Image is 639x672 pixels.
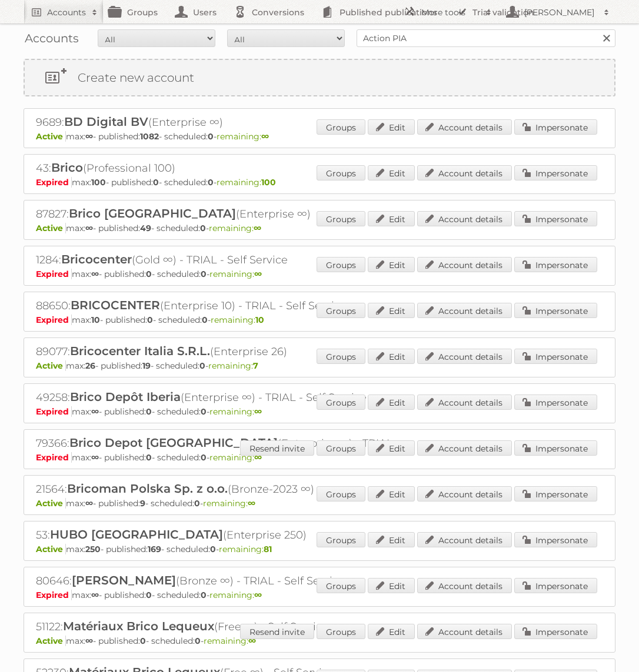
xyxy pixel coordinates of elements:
strong: 100 [261,177,276,188]
a: Impersonate [514,303,597,318]
span: Brico Depot [GEOGRAPHIC_DATA] [69,436,278,450]
strong: 0 [199,360,205,371]
span: BRICOCENTER [71,298,160,312]
a: Impersonate [514,349,597,364]
a: Account details [417,624,512,639]
a: Groups [317,119,365,135]
a: Account details [417,119,512,135]
strong: 1082 [140,131,159,142]
strong: 0 [194,498,200,509]
h2: 43: (Professional 100) [36,161,448,176]
strong: 0 [210,544,216,554]
h2: Accounts [47,6,86,18]
a: Account details [417,211,512,226]
strong: 0 [153,177,159,188]
a: Edit [368,440,415,456]
strong: ∞ [261,131,269,142]
a: Groups [317,486,365,502]
a: Impersonate [514,440,597,456]
span: remaining: [209,452,262,463]
a: Edit [368,394,415,410]
a: Edit [368,486,415,502]
h2: More tools [421,6,480,18]
strong: 49 [140,223,151,233]
p: max: - published: - scheduled: - [36,452,603,463]
strong: 0 [195,636,201,646]
strong: 250 [85,544,101,554]
a: Account details [417,303,512,318]
a: Groups [317,211,365,226]
span: Expired [36,315,72,325]
strong: 0 [202,315,208,325]
strong: 0 [201,269,207,279]
span: remaining: [217,131,269,142]
p: max: - published: - scheduled: - [36,544,603,554]
p: max: - published: - scheduled: - [36,315,603,325]
strong: 10 [255,315,264,325]
span: BD Digital BV [64,115,148,129]
a: Impersonate [514,165,597,180]
a: Groups [317,303,365,318]
p: max: - published: - scheduled: - [36,498,603,509]
strong: 100 [91,177,106,188]
a: Groups [317,257,365,272]
a: Account details [417,532,512,547]
strong: ∞ [85,636,93,646]
h2: 89077: (Enterprise 26) [36,344,448,359]
span: Active [36,223,66,233]
span: remaining: [209,406,262,417]
span: Brico [51,161,83,175]
a: Groups [317,440,365,456]
span: Active [36,544,66,554]
strong: 0 [201,406,207,417]
strong: 0 [146,269,152,279]
strong: ∞ [248,498,255,509]
p: max: - published: - scheduled: - [36,636,603,646]
a: Edit [368,624,415,639]
span: Bricoman Polska Sp. z o.o. [67,482,228,496]
a: Groups [317,349,365,364]
span: remaining: [209,590,262,600]
a: Resend invite [240,624,314,639]
p: max: - published: - scheduled: - [36,177,603,188]
h2: 9689: (Enterprise ∞) [36,115,448,130]
strong: 0 [146,590,152,600]
strong: 0 [140,636,146,646]
strong: ∞ [254,590,262,600]
strong: 0 [208,177,214,188]
span: Brico [GEOGRAPHIC_DATA] [69,206,236,220]
span: remaining: [204,636,256,646]
h2: 88650: (Enterprise 10) - TRIAL - Self Service [36,298,448,313]
strong: 0 [200,223,206,233]
a: Impersonate [514,532,597,547]
h2: 51122: (Free ∞) - Self Service [36,619,448,634]
span: Active [36,498,66,509]
strong: 0 [201,590,207,600]
strong: ∞ [85,131,93,142]
span: Expired [36,406,72,417]
a: Impersonate [514,119,597,135]
strong: ∞ [254,269,262,279]
span: Expired [36,177,72,188]
span: Bricocenter Italia S.R.L. [70,344,210,358]
a: Groups [317,394,365,410]
strong: 0 [201,452,207,463]
strong: ∞ [91,406,99,417]
h2: 87827: (Enterprise ∞) [36,206,448,222]
a: Impersonate [514,578,597,593]
span: Matériaux Brico Lequeux [63,619,214,633]
span: Active [36,636,66,646]
a: Account details [417,578,512,593]
span: Expired [36,269,72,279]
a: Resend invite [240,440,314,456]
span: Expired [36,452,72,463]
strong: ∞ [85,223,93,233]
strong: 26 [85,360,95,371]
strong: 9 [140,498,145,509]
strong: 7 [253,360,258,371]
h2: 21564: (Bronze-2023 ∞) [36,482,448,497]
span: [PERSON_NAME] [72,573,176,587]
a: Account details [417,165,512,180]
a: Account details [417,394,512,410]
span: Bricocenter [61,252,132,266]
